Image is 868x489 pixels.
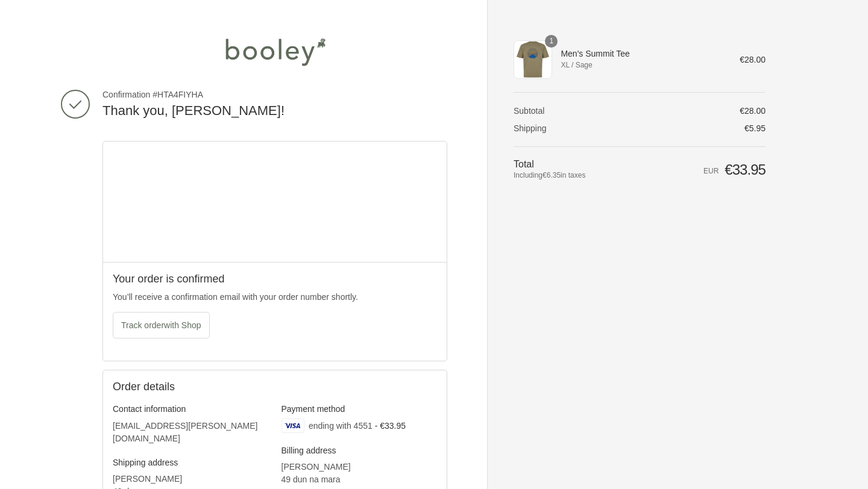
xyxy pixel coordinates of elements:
[281,403,438,414] h3: Payment method
[113,457,269,468] h3: Shipping address
[102,102,447,120] h2: Thank you, [PERSON_NAME]!
[514,40,552,79] img: Sherpa Adventure Gear Men's Summit Tee Sage - Booley Galway
[121,320,201,330] span: Track order
[281,445,438,456] h3: Billing address
[113,291,437,304] p: You’ll receive a confirmation email with your order number shortly.
[103,142,447,262] iframe: Google map displaying pin point of shipping address: Galway, Galway
[220,34,330,70] img: Booley
[102,89,447,100] span: Confirmation #HTA4FIYHA
[375,421,406,431] span: - €33.95
[740,55,766,64] span: €28.00
[725,161,766,178] span: €33.95
[514,159,534,169] span: Total
[561,60,723,70] span: XL / Sage
[561,48,723,59] span: Men's Summit Tee
[113,312,210,338] button: Track orderwith Shop
[514,170,637,181] span: Including in taxes
[164,320,201,330] span: with Shop
[514,105,637,116] th: Subtotal
[542,171,561,179] span: €6.35
[113,272,437,286] h2: Your order is confirmed
[514,123,547,133] span: Shipping
[545,35,558,48] span: 1
[740,106,766,116] span: €28.00
[113,403,269,414] h3: Contact information
[744,123,766,133] span: €5.95
[113,380,275,394] h2: Order details
[113,421,257,443] bdo: [EMAIL_ADDRESS][PERSON_NAME][DOMAIN_NAME]
[309,421,373,431] span: ending with 4551
[703,167,719,175] span: EUR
